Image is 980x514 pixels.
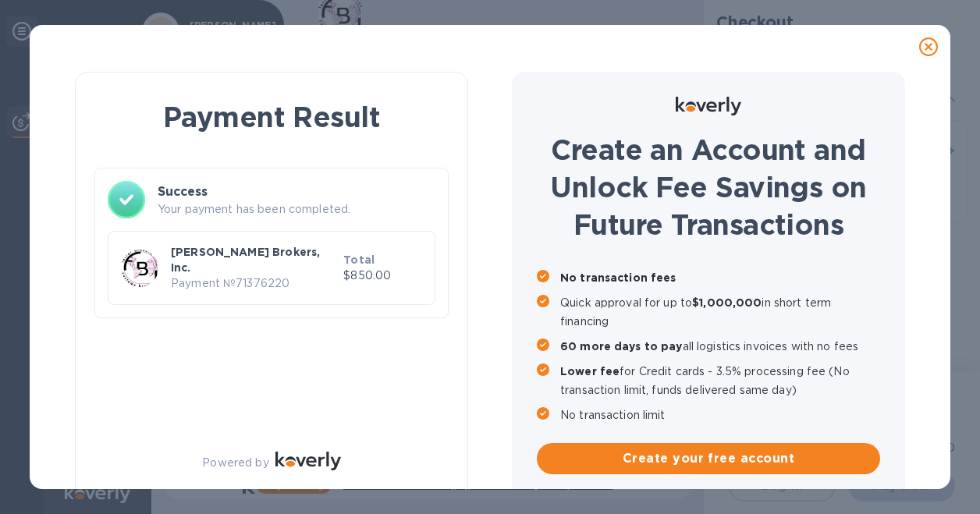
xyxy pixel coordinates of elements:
[171,275,337,292] p: Payment № 71376220
[692,296,762,309] b: $1,000,000
[560,365,620,378] b: Lower fee
[343,268,422,284] p: $850.00
[158,201,435,218] p: Your payment has been completed.
[560,293,880,331] p: Quick approval for up to in short term financing
[343,253,375,266] b: Total
[560,340,683,353] b: 60 more days to pay
[560,362,880,399] p: for Credit cards - 3.5% processing fee (No transaction limit, funds delivered same day)
[537,131,880,243] h1: Create an Account and Unlock Fee Savings on Future Transactions
[275,452,341,470] img: Logo
[560,337,880,356] p: all logistics invoices with no fees
[202,455,268,471] p: Powered by
[549,449,868,468] span: Create your free account
[158,183,435,201] h3: Success
[676,97,741,115] img: Logo
[537,443,880,474] button: Create your free account
[101,97,442,136] h1: Payment Result
[560,271,676,284] b: No transaction fees
[171,244,337,275] p: [PERSON_NAME] Brokers, Inc.
[560,406,880,424] p: No transaction limit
